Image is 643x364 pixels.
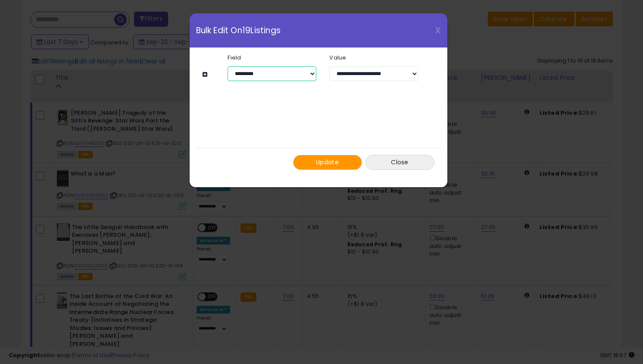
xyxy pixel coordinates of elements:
label: Value [323,55,425,60]
button: Close [365,155,434,170]
label: Field [221,55,323,60]
span: Update [316,158,339,166]
span: X [435,24,441,36]
span: Bulk Edit On 19 Listings [196,26,281,35]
